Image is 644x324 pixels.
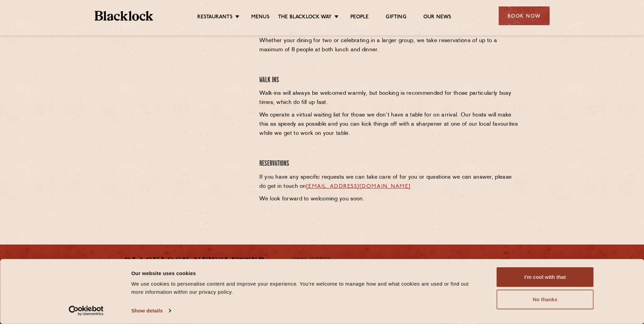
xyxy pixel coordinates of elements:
[197,14,233,21] a: Restaurants
[259,89,520,107] p: Walk-ins will always be welcomed warmly, but booking is recommended for those particularly busy t...
[350,14,369,21] a: People
[259,173,520,191] p: If you have any specific requests we can take care of for you or questions we can answer, please ...
[259,27,520,55] p: In keeping with traditional British Chop Houses, a meal at ours is a fun, casual and relaxed affa...
[56,306,116,316] a: Usercentrics Cookiebot - opens in a new window
[497,290,594,309] button: No thanks
[251,14,270,21] a: Menus
[497,267,594,287] button: I'm cool with that
[259,159,520,168] h4: Reservations
[259,111,520,138] p: We operate a virtual waiting list for those we don’t have a table for on arrival. Our hosts will ...
[131,306,171,316] a: Show details
[131,280,481,296] div: We use cookies to personalise content and improve your experience. You're welcome to manage how a...
[259,195,520,204] p: We look forward to welcoming you soon.
[423,14,452,21] a: Our News
[293,256,331,264] label: Email Address
[95,11,153,21] img: BL_Textured_Logo-footer-cropped.svg
[124,255,283,267] h2: Blacklock Newsletter
[259,76,520,85] h4: Walk Ins
[149,5,225,107] iframe: OpenTable make booking widget
[306,184,411,189] a: [EMAIL_ADDRESS][DOMAIN_NAME]
[386,14,406,21] a: Gifting
[499,6,550,25] div: Book Now
[278,14,332,21] a: The Blacklock Way
[131,269,481,277] div: Our website uses cookies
